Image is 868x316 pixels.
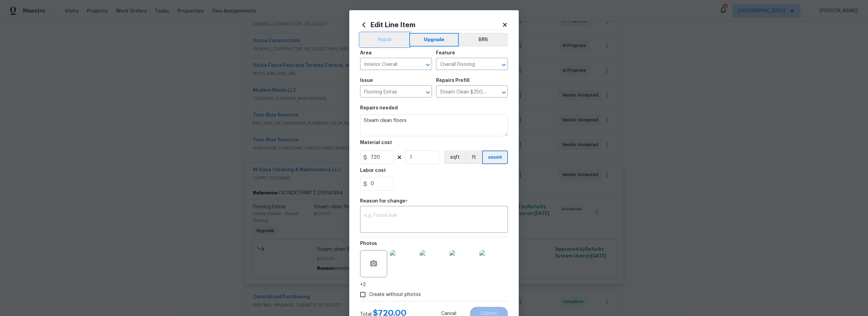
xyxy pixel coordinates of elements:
[360,78,373,83] h5: Issue
[499,60,509,70] button: Open
[499,88,509,97] button: Open
[360,115,508,136] textarea: Steam clean floors
[436,78,470,83] h5: Repairs Prefill
[360,21,502,29] h2: Edit Line Item
[360,199,406,204] h5: Reason for change
[465,151,482,164] button: ft
[360,106,398,110] h5: Repairs needed
[360,33,409,47] button: Repair
[423,60,433,70] button: Open
[459,33,508,47] button: BRN
[360,51,372,55] h5: Area
[360,241,377,246] h5: Photos
[436,51,455,55] h5: Feature
[482,151,508,164] button: count
[360,281,366,288] span: +2
[409,33,459,47] button: Upgrade
[360,168,386,173] h5: Labor cost
[360,140,392,145] h5: Material cost
[369,291,421,298] span: Create without photos
[423,88,433,97] button: Open
[444,151,465,164] button: sqft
